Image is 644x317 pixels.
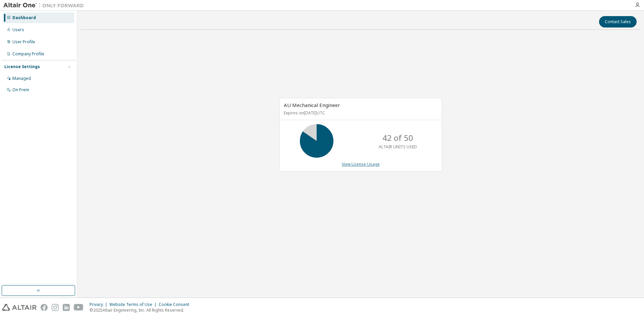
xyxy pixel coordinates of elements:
div: Privacy [90,302,109,307]
p: 42 of 50 [382,132,413,144]
div: Dashboard [12,15,36,20]
div: Company Profile [12,51,44,57]
div: License Settings [4,64,40,69]
div: Users [12,27,24,33]
span: AU Mechanical Engineer [284,102,340,108]
a: View License Usage [342,161,380,167]
img: Altair One [3,2,87,9]
p: Expires on [DATE] UTC [284,110,436,116]
img: instagram.svg [52,304,59,311]
div: Cookie Consent [159,302,193,307]
img: linkedin.svg [63,304,70,311]
p: ALTAIR UNITS USED [379,144,417,150]
div: User Profile [12,39,35,45]
img: youtube.svg [74,304,84,311]
div: Website Terms of Use [109,302,159,307]
div: On Prem [12,87,29,93]
button: Contact Sales [599,16,637,28]
div: Managed [12,76,31,81]
img: altair_logo.svg [2,304,37,311]
img: facebook.svg [41,304,48,311]
p: © 2025 Altair Engineering, Inc. All Rights Reserved. [90,307,193,313]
